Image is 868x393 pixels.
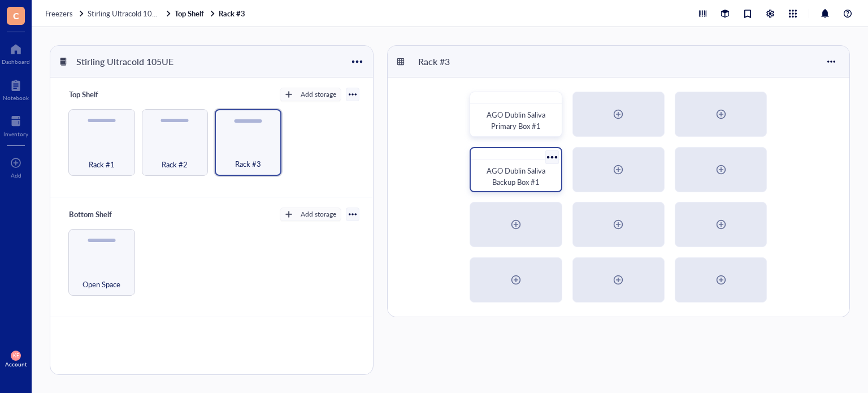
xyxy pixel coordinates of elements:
a: Inventory [3,113,28,137]
a: Dashboard [2,40,30,65]
a: Stirling Ultracold 105UE [88,8,172,19]
a: Freezers [45,8,85,19]
span: AGO Dublin Saliva Primary Box #1 [487,109,547,131]
div: Add [11,172,21,179]
span: C [13,8,19,23]
div: Notebook [3,94,29,101]
span: KE [13,353,19,359]
div: Dashboard [2,58,30,65]
div: Inventory [3,131,28,137]
span: AGO Dublin Saliva Backup Box #1 [487,165,547,187]
span: Freezers [45,8,73,19]
span: Rack #2 [162,158,188,171]
a: Notebook [3,76,29,101]
div: Add storage [301,89,336,100]
div: Rack #3 [413,52,481,71]
div: Account [5,361,27,368]
div: Bottom Shelf [64,206,132,222]
button: Add storage [280,88,341,101]
span: Rack #3 [235,158,261,170]
span: Stirling Ultracold 105UE [88,8,167,19]
span: Rack #1 [89,158,115,171]
div: Top Shelf [64,87,132,102]
button: Add storage [280,208,341,221]
div: Add storage [301,209,336,219]
a: Top ShelfRack #3 [175,8,248,19]
span: Open Space [83,278,120,291]
div: Stirling Ultracold 105UE [71,52,179,71]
